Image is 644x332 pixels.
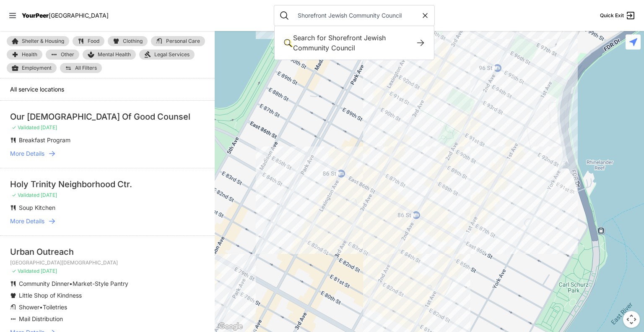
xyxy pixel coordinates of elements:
span: Soup Kitchen [19,204,55,211]
a: Health [7,50,42,60]
span: All Filters [75,65,97,71]
a: Personal Care [151,36,205,46]
a: YourPeer[GEOGRAPHIC_DATA] [22,13,109,18]
span: Market-Style Pantry [73,280,128,287]
span: ✓ Validated [12,124,39,131]
span: Employment [22,65,52,71]
a: Shelter & Housing [7,36,69,46]
a: Mental Health [83,50,136,60]
a: Other [46,50,79,60]
span: Food [88,39,99,44]
span: [GEOGRAPHIC_DATA] [49,12,109,19]
span: Little Shop of Kindness [19,292,82,299]
span: YourPeer [22,12,49,19]
span: [DATE] [41,124,57,131]
span: Shower [19,303,39,311]
div: Our [DEMOGRAPHIC_DATA] Of Good Counsel [10,111,205,123]
span: Community Dinner [19,280,69,287]
span: Mental Health [98,51,131,58]
button: Map camera controls [623,311,640,328]
a: Employment [7,63,57,73]
span: Search for [293,34,326,42]
p: [GEOGRAPHIC_DATA][DEMOGRAPHIC_DATA] [10,259,205,266]
span: Other [61,52,74,57]
span: Personal Care [166,39,200,44]
a: All Filters [60,63,102,73]
span: • [39,303,43,311]
span: Mail Distribution [19,315,63,322]
div: Holy Trinity Neighborhood Ctr. [10,178,205,190]
span: Toiletries [43,303,67,311]
span: Clothing [123,39,143,44]
span: Legal Services [154,51,190,58]
a: Open this area in Google Maps (opens a new window) [217,321,244,332]
a: Clothing [108,36,148,46]
span: ✓ Validated [12,268,39,274]
span: [DATE] [41,268,57,274]
span: Shorefront Jewish Community Council [293,34,386,52]
input: Search [293,11,421,20]
a: Quick Exit [600,10,636,21]
a: More Details [10,149,205,158]
span: ✓ Validated [12,192,39,198]
span: Breakfast Program [19,136,70,144]
div: Urban Outreach [10,246,205,258]
span: [DATE] [41,192,57,198]
span: All service locations [10,86,64,93]
span: Shelter & Housing [22,39,64,44]
a: More Details [10,217,205,225]
img: Google [217,321,244,332]
span: • [69,280,73,287]
span: Quick Exit [600,12,624,19]
span: More Details [10,217,44,225]
a: Food [73,36,104,46]
a: Legal Services [139,50,195,60]
span: More Details [10,149,44,158]
span: Health [22,52,37,57]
